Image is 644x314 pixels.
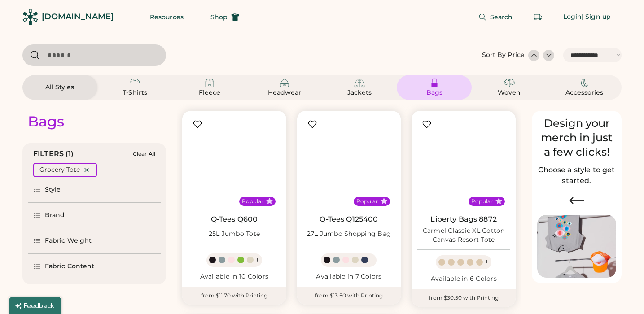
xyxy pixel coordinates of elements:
[189,88,230,97] div: Fleece
[529,8,547,26] button: Retrieve an order
[114,88,155,97] div: T-Shirts
[45,236,92,245] div: Fabric Weight
[266,198,273,205] button: Popular Style
[255,255,259,265] div: +
[279,78,290,88] img: Headwear Icon
[209,230,260,239] div: 25L Jumbo Tote
[188,272,281,281] div: Available in 10 Colors
[495,198,502,205] button: Popular Style
[188,116,281,209] img: Q-Tees Q600 25L Jumbo Tote
[468,8,524,26] button: Search
[302,116,396,209] img: Q-Tees Q125400 27L Jumbo Shopping Bag
[537,215,616,278] img: Image of Lisa Congdon Eye Print on T-Shirt and Hat
[601,274,640,312] iframe: Front Chat
[417,227,510,244] div: Carmel Classic XL Cotton Canvas Resort Tote
[139,8,194,26] button: Resources
[417,275,510,283] div: Available in 6 Colors
[471,198,493,205] div: Popular
[242,198,263,205] div: Popular
[182,287,286,305] div: from $11.70 with Printing
[504,78,515,88] img: Woven Icon
[320,215,378,224] a: Q-Tees Q125400
[307,230,391,239] div: 27L Jumbo Shopping Bag
[200,8,250,26] button: Shop
[204,78,215,88] img: Fleece Icon
[39,166,80,174] div: Grocery Tote
[33,148,74,159] div: FILTERS (1)
[537,116,616,159] div: Design your merch in just a few clicks!
[211,215,258,224] a: Q-Tees Q600
[356,198,378,205] div: Popular
[210,14,228,20] span: Shop
[133,151,155,157] div: Clear All
[412,289,516,307] div: from $30.50 with Printing
[28,113,64,131] div: Bags
[297,287,401,305] div: from $13.50 with Printing
[302,272,396,281] div: Available in 7 Colors
[370,255,374,265] div: +
[264,88,305,97] div: Headwear
[354,78,365,88] img: Jackets Icon
[39,83,80,92] div: All Styles
[417,116,510,209] img: Liberty Bags 8872 Carmel Classic XL Cotton Canvas Resort Tote
[45,211,65,220] div: Brand
[381,198,387,205] button: Popular Style
[429,78,440,88] img: Bags Icon
[582,13,611,22] div: | Sign up
[430,215,497,224] a: Liberty Bags 8872
[485,257,489,267] div: +
[490,14,513,20] span: Search
[22,9,38,25] img: Rendered Logo - Screens
[45,262,94,271] div: Fabric Content
[564,88,605,97] div: Accessories
[129,78,140,88] img: T-Shirts Icon
[45,185,61,194] div: Style
[579,78,590,88] img: Accessories Icon
[537,165,616,186] h2: Choose a style to get started.
[489,88,530,97] div: Woven
[482,51,525,60] div: Sort By Price
[339,88,380,97] div: Jackets
[563,13,582,22] div: Login
[42,11,114,22] div: [DOMAIN_NAME]
[414,88,455,97] div: Bags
